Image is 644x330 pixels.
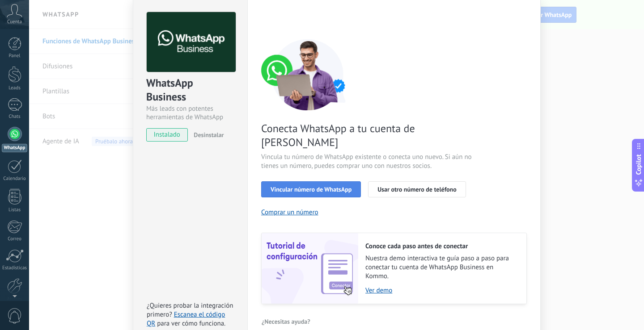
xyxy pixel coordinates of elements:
[2,53,28,59] div: Panel
[2,144,27,152] div: WhatsApp
[147,310,225,328] a: Escanea el código QR
[377,186,456,192] span: Usar otro número de teléfono
[190,128,224,142] button: Desinstalar
[365,242,517,251] h2: Conoce cada paso antes de conectar
[2,85,28,91] div: Leads
[261,153,474,171] span: Vincula tu número de WhatsApp existente o conecta uno nuevo. Si aún no tienes un número, puedes c...
[261,39,355,110] img: connect number
[261,121,474,149] span: Conecta WhatsApp a tu cuenta de [PERSON_NAME]
[262,318,310,325] span: ¿Necesitas ayuda?
[7,19,22,25] span: Cuenta
[146,104,234,121] div: Más leads con potentes herramientas de WhatsApp
[368,181,466,197] button: Usar otro número de teléfono
[147,301,233,319] span: ¿Quieres probar la integración primero?
[365,254,517,281] span: Nuestra demo interactiva te guía paso a paso para conectar tu cuenta de WhatsApp Business en Kommo.
[365,286,517,295] a: Ver demo
[157,319,225,328] span: para ver cómo funciona.
[2,114,28,120] div: Chats
[261,208,318,217] button: Comprar un número
[634,154,643,175] span: Copilot
[2,207,28,213] div: Listas
[147,12,236,72] img: logo_main.png
[2,176,28,182] div: Calendario
[261,315,311,328] button: ¿Necesitas ayuda?
[147,128,187,142] span: instalado
[261,181,361,197] button: Vincular número de WhatsApp
[271,186,352,192] span: Vincular número de WhatsApp
[2,265,28,271] div: Estadísticas
[146,76,234,104] div: WhatsApp Business
[2,236,28,242] div: Correo
[194,131,224,139] span: Desinstalar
